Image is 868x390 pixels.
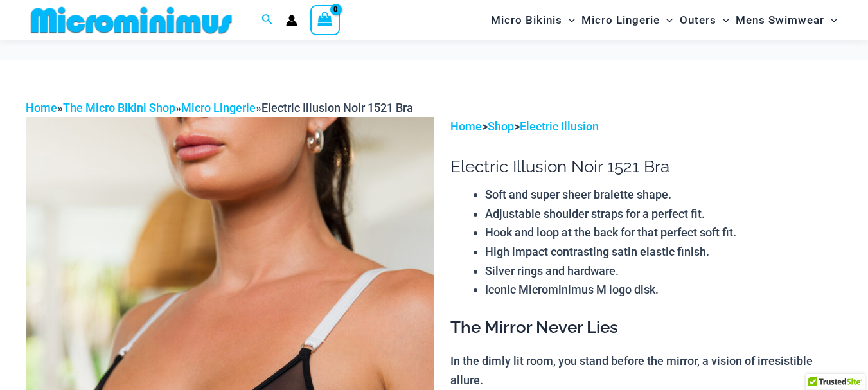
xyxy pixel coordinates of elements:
[286,15,297,26] a: Account icon link
[450,157,842,177] h1: Electric Illusion Noir 1521 Bra
[660,4,673,37] span: Menu Toggle
[485,261,842,281] li: Silver rings and hardware.
[485,280,842,299] li: Iconic Microminimus M logo disk.
[63,101,175,114] a: The Micro Bikini Shop
[488,120,514,133] a: Shop
[26,6,237,35] img: MM SHOP LOGO FLAT
[562,4,575,37] span: Menu Toggle
[26,101,413,114] span: » » »
[491,4,562,37] span: Micro Bikinis
[680,4,716,37] span: Outers
[716,4,729,37] span: Menu Toggle
[486,2,842,39] nav: Site Navigation
[736,4,824,37] span: Mens Swimwear
[261,12,273,28] a: Search icon link
[450,120,482,133] a: Home
[485,223,842,242] li: Hook and loop at the back for that perfect soft fit.
[824,4,837,37] span: Menu Toggle
[485,204,842,224] li: Adjustable shoulder straps for a perfect fit.
[732,4,840,37] a: Mens SwimwearMenu ToggleMenu Toggle
[261,101,413,114] span: Electric Illusion Noir 1521 Bra
[485,185,842,204] li: Soft and super sheer bralette shape.
[578,4,676,37] a: Micro LingerieMenu ToggleMenu Toggle
[520,120,599,133] a: Electric Illusion
[450,117,842,136] p: > >
[181,101,256,114] a: Micro Lingerie
[310,5,340,35] a: View Shopping Cart, empty
[450,317,842,339] h3: The Mirror Never Lies
[677,4,732,37] a: OutersMenu ToggleMenu Toggle
[26,101,57,114] a: Home
[485,242,842,261] li: High impact contrasting satin elastic finish.
[488,4,578,37] a: Micro BikinisMenu ToggleMenu Toggle
[581,4,660,37] span: Micro Lingerie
